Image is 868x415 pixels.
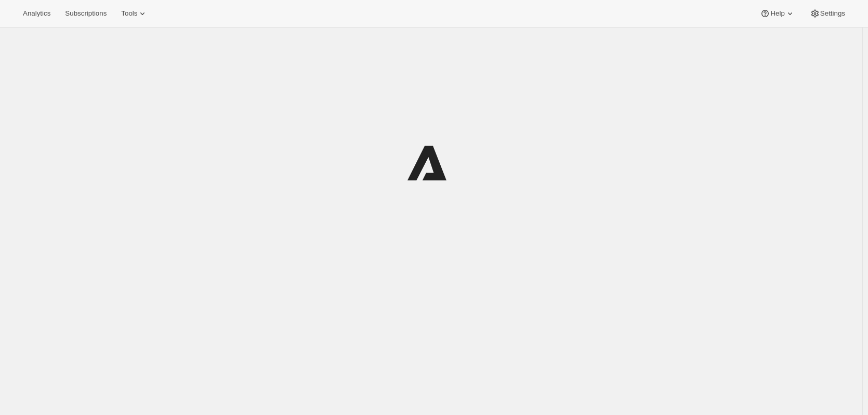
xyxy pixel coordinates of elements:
[59,6,113,21] button: Subscriptions
[121,9,137,18] span: Tools
[754,6,801,21] button: Help
[65,9,107,18] span: Subscriptions
[804,6,851,21] button: Settings
[770,9,784,18] span: Help
[115,6,154,21] button: Tools
[820,9,845,18] span: Settings
[23,9,50,18] span: Analytics
[17,6,57,21] button: Analytics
